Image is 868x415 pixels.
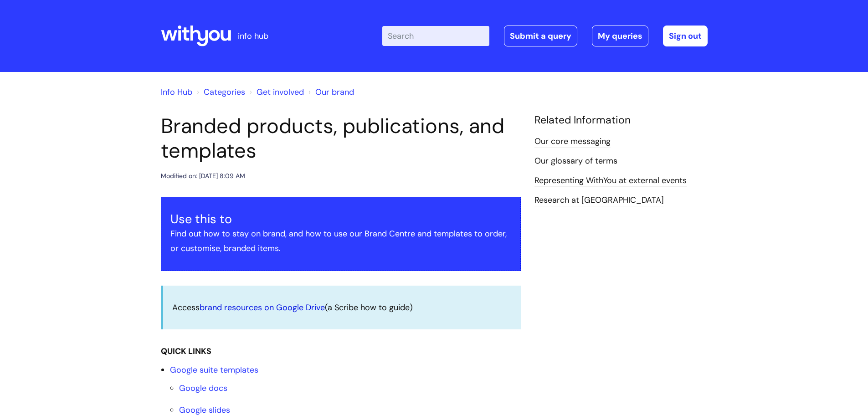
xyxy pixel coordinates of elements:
li: Get involved [247,85,304,99]
div: | - [382,26,708,46]
div: Modified on: [DATE] 8:09 AM [161,170,245,182]
a: Representing WithYou at external events [534,175,687,187]
strong: QUICK LINKS [161,346,211,357]
a: Google suite templates [170,364,258,375]
a: Get involved [257,87,304,97]
a: Sign out [663,26,708,46]
li: Solution home [195,85,245,99]
a: Our glossary of terms [534,155,617,167]
h3: Use this to [170,212,511,226]
p: Find out how to stay on brand, and how to use our Brand Centre and templates to order, or customi... [170,226,511,256]
a: Info Hub [161,87,192,97]
h4: Related Information [534,114,708,127]
a: brand resources on Google Drive [200,302,325,313]
p: Access (a Scribe how to guide) [172,300,512,315]
a: My queries [592,26,648,46]
li: Our brand [306,85,354,99]
a: Google docs [179,383,227,394]
a: Our brand [315,87,354,97]
p: info hub [238,29,268,43]
a: Categories [204,87,245,97]
a: Research at [GEOGRAPHIC_DATA] [534,195,664,206]
h1: Branded products, publications, and templates [161,114,521,163]
input: Search [382,26,489,46]
a: Our core messaging [534,136,611,148]
a: Submit a query [504,26,577,46]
